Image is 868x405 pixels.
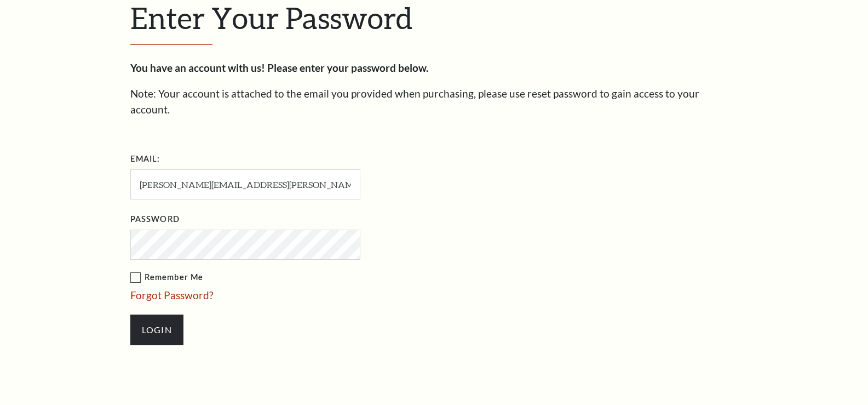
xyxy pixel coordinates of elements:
[130,86,738,117] p: Note: Your account is attached to the email you provided when purchasing, please use reset passwo...
[267,61,428,74] strong: Please enter your password below.
[130,169,360,199] input: Required
[130,289,214,301] a: Forgot Password?
[130,315,183,345] input: Login
[130,213,180,226] label: Password
[130,152,160,166] label: Email:
[130,271,470,284] label: Remember Me
[130,61,265,74] strong: You have an account with us!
